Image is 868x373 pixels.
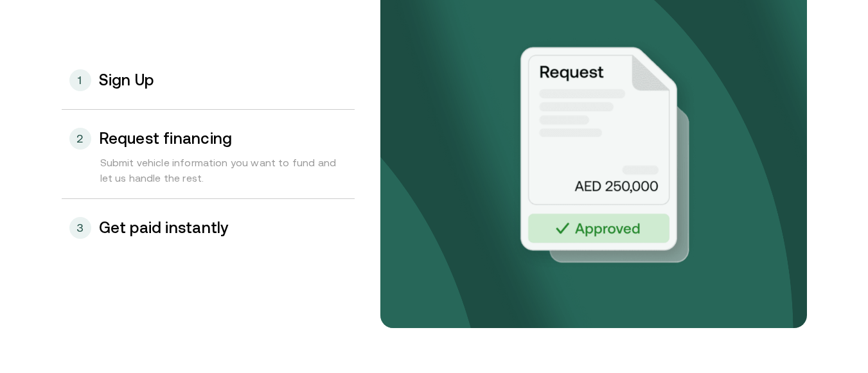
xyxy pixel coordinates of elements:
h3: Request financing [99,130,233,147]
h3: Sign Up [99,72,154,89]
div: 1 [69,69,91,91]
div: 2 [69,128,91,150]
img: Your payments collected on time. [508,34,700,273]
div: Submit vehicle information you want to fund and let us handle the rest. [62,155,355,198]
div: 3 [69,217,91,239]
h3: Get paid instantly [99,220,229,236]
